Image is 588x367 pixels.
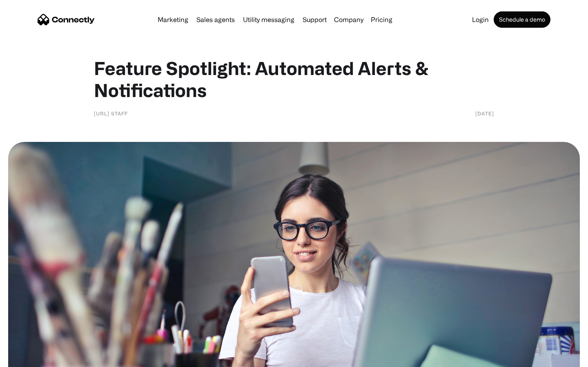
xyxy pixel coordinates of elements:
a: Support [299,16,330,23]
a: Utility messaging [240,16,298,23]
a: Marketing [154,16,192,23]
a: Login [469,16,492,23]
h1: Feature Spotlight: Automated Alerts & Notifications [94,57,494,101]
div: [DATE] [475,109,494,117]
aside: Language selected: English [8,353,49,364]
a: Schedule a demo [494,11,550,28]
div: [URL] staff [94,109,128,117]
a: Sales agents [193,16,238,23]
ul: Language list [16,353,49,364]
a: Pricing [367,16,396,23]
div: Company [334,14,363,25]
